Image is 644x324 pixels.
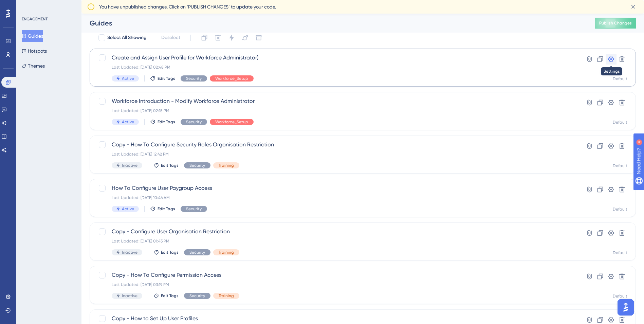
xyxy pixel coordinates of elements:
[613,76,627,82] div: Default
[122,163,137,168] span: Inactive
[613,250,627,255] div: Default
[112,54,559,62] span: Create and Assign User Profile for Workforce Administrator)
[613,163,627,168] div: Default
[189,250,205,255] span: Security
[161,34,180,42] span: Deselect
[186,76,202,81] span: Security
[112,97,559,105] span: Workforce Introduction - Modify Workforce Administrator
[161,250,179,255] span: Edit Tags
[150,119,175,125] button: Edit Tags
[613,206,627,212] div: Default
[219,250,234,255] span: Training
[112,184,559,192] span: How To Configure User Paygroup Access
[158,76,175,81] span: Edit Tags
[22,60,45,72] button: Themes
[112,151,559,157] div: Last Updated: [DATE] 12:42 PM
[112,271,559,279] span: Copy - How To Configure Permission Access
[16,2,42,10] span: Need Help?
[613,120,627,125] div: Default
[122,250,137,255] span: Inactive
[219,293,234,299] span: Training
[158,206,175,212] span: Edit Tags
[158,119,175,125] span: Edit Tags
[150,76,175,81] button: Edit Tags
[186,206,202,212] span: Security
[153,163,179,168] button: Edit Tags
[112,195,559,200] div: Last Updated: [DATE] 10:46 AM
[189,293,205,299] span: Security
[122,76,134,81] span: Active
[90,18,578,28] div: Guides
[219,163,234,168] span: Training
[112,314,559,323] span: Copy - How to Set Up User Profiles
[595,18,636,29] button: Publish Changes
[22,30,43,42] button: Guides
[22,16,48,22] div: ENGAGEMENT
[153,250,179,255] button: Edit Tags
[215,76,248,81] span: Workforce_Setup
[47,3,49,9] div: 4
[161,163,179,168] span: Edit Tags
[22,45,47,57] button: Hotspots
[112,228,559,236] span: Copy - Configure User Organisation Restriction
[112,141,559,149] span: Copy - How To Configure Security Roles Organisation Restriction
[150,206,175,212] button: Edit Tags
[615,297,636,318] iframe: UserGuiding AI Assistant Launcher
[99,3,276,11] span: You have unpublished changes. Click on ‘PUBLISH CHANGES’ to update your code.
[122,119,134,125] span: Active
[122,206,134,212] span: Active
[189,163,205,168] span: Security
[155,32,186,44] button: Deselect
[186,119,202,125] span: Security
[122,293,137,299] span: Inactive
[599,20,632,26] span: Publish Changes
[161,293,179,299] span: Edit Tags
[112,65,559,70] div: Last Updated: [DATE] 02:48 PM
[215,119,248,125] span: Workforce_Setup
[112,238,559,244] div: Last Updated: [DATE] 01:43 PM
[107,34,147,42] span: Select All Showing
[112,108,559,113] div: Last Updated: [DATE] 02:15 PM
[153,293,179,299] button: Edit Tags
[613,293,627,299] div: Default
[112,282,559,287] div: Last Updated: [DATE] 03:19 PM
